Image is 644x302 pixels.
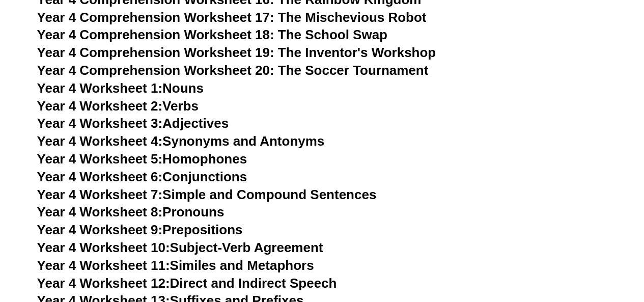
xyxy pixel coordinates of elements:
span: Year 4 Worksheet 7: [37,187,163,202]
span: Year 4 Worksheet 1: [37,80,163,96]
a: Year 4 Comprehension Worksheet 17: The Mischevious Robot [37,10,427,25]
a: Year 4 Comprehension Worksheet 19: The Inventor's Workshop [37,45,436,60]
a: Year 4 Worksheet 10:Subject-Verb Agreement [37,240,323,255]
span: Year 4 Worksheet 2: [37,98,163,114]
span: Year 4 Worksheet 8: [37,204,163,219]
span: Year 4 Worksheet 10: [37,240,170,255]
a: Year 4 Comprehension Worksheet 18: The School Swap [37,27,387,42]
span: Year 4 Worksheet 12: [37,276,170,291]
span: Year 4 Worksheet 6: [37,169,163,184]
a: Year 4 Worksheet 11:Similes and Metaphors [37,258,314,273]
iframe: Chat Widget [593,208,644,302]
a: Year 4 Worksheet 5:Homophones [37,151,247,167]
a: Year 4 Worksheet 7:Simple and Compound Sentences [37,187,377,202]
a: Year 4 Worksheet 1:Nouns [37,80,204,96]
span: Year 4 Worksheet 9: [37,222,163,237]
a: Year 4 Worksheet 3:Adjectives [37,116,229,131]
span: Year 4 Worksheet 4: [37,133,163,149]
a: Year 4 Comprehension Worksheet 20: The Soccer Tournament [37,63,429,78]
a: Year 4 Worksheet 12:Direct and Indirect Speech [37,276,337,291]
a: Year 4 Worksheet 6:Conjunctions [37,169,247,184]
a: Year 4 Worksheet 9:Prepositions [37,222,243,237]
a: Year 4 Worksheet 2:Verbs [37,98,199,114]
span: Year 4 Worksheet 5: [37,151,163,167]
span: Year 4 Worksheet 3: [37,116,163,131]
a: Year 4 Worksheet 4:Synonyms and Antonyms [37,133,325,149]
span: Year 4 Worksheet 11: [37,258,170,273]
a: Year 4 Worksheet 8:Pronouns [37,204,225,219]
